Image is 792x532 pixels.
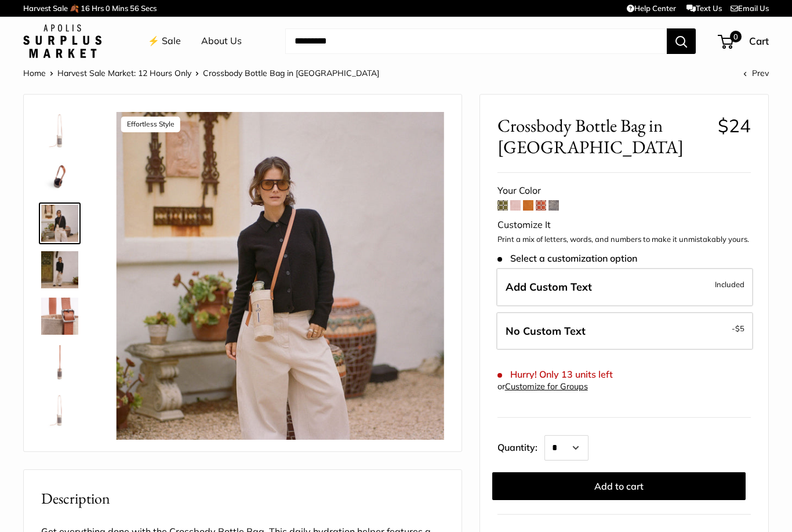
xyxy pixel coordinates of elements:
[497,234,751,245] p: Print a mix of letters, words, and numbers to make it unmistakably yours.
[718,114,751,137] span: $24
[743,68,769,78] a: Prev
[497,115,709,158] span: Crossbody Bottle Bag in [GEOGRAPHIC_DATA]
[492,472,746,500] button: Add to cart
[667,28,696,54] button: Search
[130,3,139,13] span: 56
[41,205,78,242] img: description_Effortless Style
[39,110,81,151] a: description_Our first Crossbody Bottle Bag
[285,28,667,54] input: Search...
[497,379,588,395] div: or
[735,324,744,333] span: $5
[41,344,78,381] img: Crossbody Bottle Bag in Chambray
[41,390,78,428] img: Crossbody Bottle Bag in Chambray
[505,381,588,392] a: Customize for Groups
[141,3,157,13] span: Secs
[497,182,751,200] div: Your Color
[719,32,769,50] a: 0 Cart
[749,35,769,47] span: Cart
[41,158,78,196] img: description_Effortless style no matter where you are
[732,321,744,335] span: -
[23,24,101,58] img: Apolis: Surplus Market
[496,312,753,350] label: Leave Blank
[57,68,191,78] a: Harvest Sale Market: 12 Hours Only
[497,253,637,264] span: Select a customization option
[497,216,751,234] div: Customize It
[41,112,78,149] img: description_Our first Crossbody Bottle Bag
[731,3,769,13] a: Email Us
[497,432,544,461] label: Quantity:
[686,3,722,13] a: Text Us
[112,3,128,13] span: Mins
[39,342,81,383] a: Crossbody Bottle Bag in Chambray
[41,298,78,335] img: Crossbody Bottle Bag in Chambray
[506,324,586,338] span: No Custom Text
[39,295,81,337] a: Crossbody Bottle Bag in Chambray
[41,251,78,288] img: description_Transform your everyday errands into moments of effortless style
[203,68,379,78] span: Crossbody Bottle Bag in [GEOGRAPHIC_DATA]
[715,277,744,291] span: Included
[496,268,753,306] label: Add Custom Text
[41,487,444,510] h2: Description
[117,112,444,440] img: description_Effortless Style
[39,249,81,291] a: description_Transform your everyday errands into moments of effortless style
[23,68,46,78] a: Home
[106,3,110,13] span: 0
[23,66,379,81] nav: Breadcrumb
[92,3,104,13] span: Hrs
[506,280,592,294] span: Add Custom Text
[730,31,742,42] span: 0
[39,388,81,430] a: Crossbody Bottle Bag in Chambray
[148,32,181,50] a: ⚡️ Sale
[39,156,81,198] a: description_Effortless style no matter where you are
[497,369,613,380] span: Hurry! Only 13 units left
[201,32,242,50] a: About Us
[81,3,90,13] span: 16
[121,117,180,132] div: Effortless Style
[627,3,676,13] a: Help Center
[39,202,81,244] a: description_Effortless Style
